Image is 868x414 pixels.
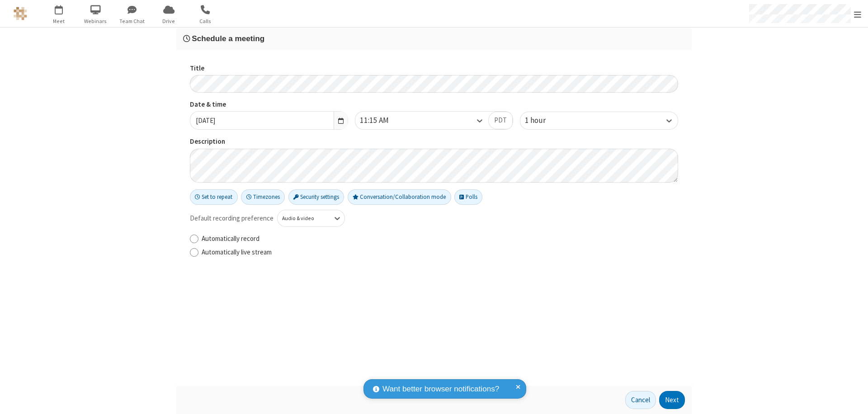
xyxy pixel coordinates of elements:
[202,247,678,258] label: Automatically live stream
[625,391,656,409] button: Cancel
[190,99,348,110] label: Date & time
[192,34,264,43] span: Schedule a meeting
[348,189,451,205] button: Conversation/Collaboration mode
[454,189,482,205] button: Polls
[79,17,113,25] span: Webinars
[190,136,678,147] label: Description
[845,390,861,408] iframe: Chat
[282,214,325,222] div: Audio & video
[382,383,499,395] span: Want better browser notifications?
[241,189,285,205] button: Timezones
[190,189,238,205] button: Set to repeat
[360,115,404,127] div: 11:15 AM
[152,17,186,25] span: Drive
[189,17,222,25] span: Calls
[202,234,678,244] label: Automatically record
[659,391,685,409] button: Next
[115,17,149,25] span: Team Chat
[190,63,678,74] label: Title
[42,17,76,25] span: Meet
[14,7,27,20] img: QA Selenium DO NOT DELETE OR CHANGE
[525,115,561,127] div: 1 hour
[488,112,513,130] button: PDT
[288,189,344,205] button: Security settings
[190,213,274,224] span: Default recording preference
